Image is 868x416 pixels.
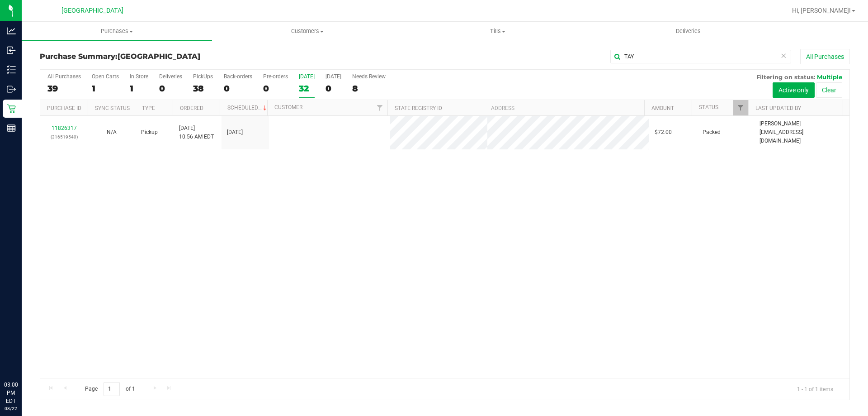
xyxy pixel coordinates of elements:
[800,49,850,64] button: All Purchases
[756,73,815,81] span: Filtering on status:
[733,100,748,115] a: Filter
[402,22,593,41] a: Tills
[790,382,840,396] span: 1 - 1 of 1 items
[130,73,148,80] div: In Store
[107,129,117,135] span: Not Applicable
[651,105,674,111] a: Amount
[130,83,148,94] div: 1
[7,104,16,113] inline-svg: Retail
[664,27,713,35] span: Deliveries
[118,52,200,61] span: [GEOGRAPHIC_DATA]
[325,83,341,94] div: 0
[352,83,386,94] div: 8
[22,27,212,35] span: Purchases
[159,83,182,94] div: 0
[299,83,315,94] div: 32
[77,382,142,396] span: Page of 1
[773,82,815,98] button: Active only
[141,128,158,137] span: Pickup
[22,22,212,41] a: Purchases
[299,73,315,80] div: [DATE]
[46,133,82,141] p: (316519540)
[224,83,252,94] div: 0
[703,128,721,137] span: Packed
[40,53,310,61] h3: Purchase Summary:
[193,73,213,80] div: PickUps
[792,7,851,14] span: Hi, [PERSON_NAME]!
[395,105,442,111] a: State Registry ID
[593,22,783,41] a: Deliveries
[816,82,842,98] button: Clear
[403,27,592,35] span: Tills
[142,105,155,111] a: Type
[263,73,288,80] div: Pre-orders
[61,7,123,14] span: [GEOGRAPHIC_DATA]
[224,73,252,80] div: Back-orders
[274,104,302,110] a: Customer
[7,124,16,133] inline-svg: Reports
[95,105,130,111] a: Sync Status
[817,73,842,81] span: Multiple
[47,83,81,94] div: 39
[212,22,402,41] a: Customers
[780,50,787,62] span: Clear
[92,83,119,94] div: 1
[92,73,119,80] div: Open Carts
[193,83,213,94] div: 38
[755,105,801,111] a: Last Updated By
[655,128,672,137] span: $72.00
[179,124,214,141] span: [DATE] 10:56 AM EDT
[212,27,402,35] span: Customers
[52,125,77,131] a: 11826317
[699,104,718,110] a: Status
[373,100,387,115] a: Filter
[227,128,243,137] span: [DATE]
[4,381,18,405] p: 03:00 PM EDT
[7,85,16,94] inline-svg: Outbound
[9,344,36,371] iframe: Resource center
[7,46,16,55] inline-svg: Inbound
[227,105,269,111] a: Scheduled
[263,83,288,94] div: 0
[180,105,203,111] a: Ordered
[47,73,81,80] div: All Purchases
[47,105,81,111] a: Purchase ID
[325,73,341,80] div: [DATE]
[352,73,386,80] div: Needs Review
[159,73,182,80] div: Deliveries
[759,120,844,146] span: [PERSON_NAME][EMAIL_ADDRESS][DOMAIN_NAME]
[4,405,18,412] p: 08/22
[7,26,16,35] inline-svg: Analytics
[104,382,120,396] input: 1
[7,65,16,74] inline-svg: Inventory
[107,128,117,137] button: N/A
[610,50,791,63] input: Search Purchase ID, Original ID, State Registry ID or Customer Name...
[484,100,644,116] th: Address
